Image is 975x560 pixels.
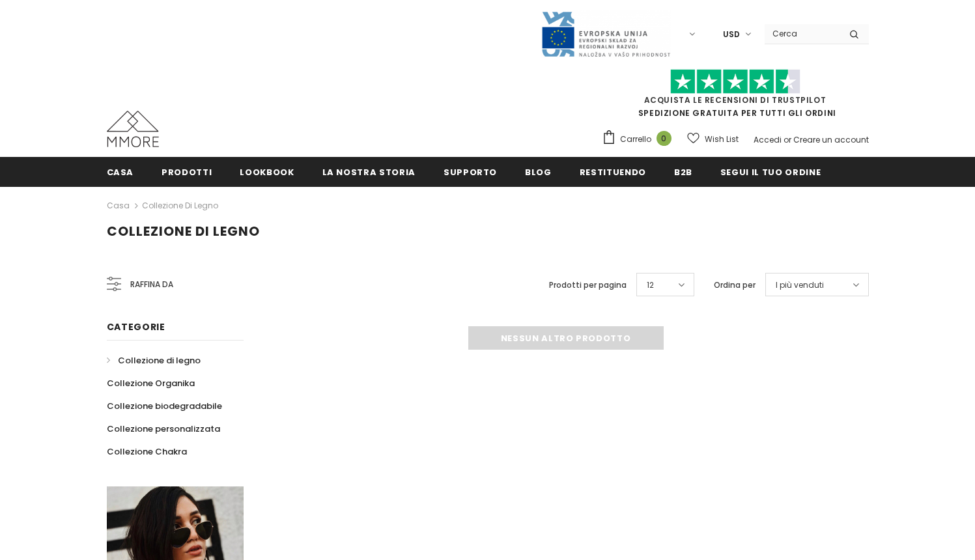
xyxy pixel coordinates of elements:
[793,134,869,145] a: Creare un account
[107,111,159,147] img: Casi MMORE
[162,157,212,186] a: Prodotti
[714,279,756,292] label: Ordina per
[525,157,552,186] a: Blog
[657,131,671,146] span: 0
[720,166,821,178] span: Segui il tuo ordine
[107,372,195,395] a: Collezione Organika
[580,157,646,186] a: Restituendo
[107,395,222,417] a: Collezione biodegradabile
[674,166,692,178] span: B2B
[765,24,840,43] input: Search Site
[130,277,173,292] span: Raffina da
[322,166,416,178] span: La nostra storia
[107,166,134,178] span: Casa
[620,133,651,146] span: Carrello
[240,166,294,178] span: Lookbook
[107,423,220,435] span: Collezione personalizzata
[107,320,165,333] span: Categorie
[647,279,654,292] span: 12
[754,134,782,145] a: Accedi
[776,279,824,292] span: I più venduti
[549,279,627,292] label: Prodotti per pagina
[107,440,187,463] a: Collezione Chakra
[107,198,130,214] a: Casa
[240,157,294,186] a: Lookbook
[107,417,220,440] a: Collezione personalizzata
[444,166,497,178] span: supporto
[107,349,201,372] a: Collezione di legno
[674,157,692,186] a: B2B
[107,377,195,389] span: Collezione Organika
[541,28,671,39] a: Javni Razpis
[162,166,212,178] span: Prodotti
[107,445,187,458] span: Collezione Chakra
[705,133,739,146] span: Wish List
[602,75,869,119] span: SPEDIZIONE GRATUITA PER TUTTI GLI ORDINI
[602,130,678,149] a: Carrello 0
[720,157,821,186] a: Segui il tuo ordine
[107,157,134,186] a: Casa
[107,222,260,240] span: Collezione di legno
[107,400,222,412] span: Collezione biodegradabile
[444,157,497,186] a: supporto
[644,94,827,105] a: Acquista le recensioni di TrustPilot
[580,166,646,178] span: Restituendo
[525,166,552,178] span: Blog
[723,28,740,41] span: USD
[142,200,218,211] a: Collezione di legno
[541,10,671,58] img: Javni Razpis
[118,354,201,367] span: Collezione di legno
[322,157,416,186] a: La nostra storia
[784,134,791,145] span: or
[687,128,739,150] a: Wish List
[670,69,800,94] img: Fidati di Pilot Stars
